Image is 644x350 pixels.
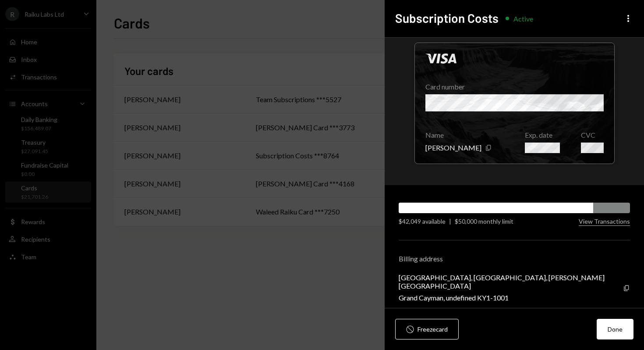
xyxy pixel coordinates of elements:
div: Billing address [399,254,630,263]
button: Freezecard [395,319,459,339]
div: $50,000 monthly limit [455,217,513,226]
div: Grand Cayman, undefined KY1-1001 [399,293,623,302]
div: Freeze card [418,325,448,334]
div: [GEOGRAPHIC_DATA], [GEOGRAPHIC_DATA], [PERSON_NAME][GEOGRAPHIC_DATA] [399,273,623,290]
h2: Subscription Costs [395,10,499,27]
div: Click to hide [414,43,615,164]
button: Done [597,319,633,339]
div: | [449,217,451,226]
div: $42,049 available [399,217,446,226]
div: Active [513,14,533,23]
button: View Transactions [579,218,630,226]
